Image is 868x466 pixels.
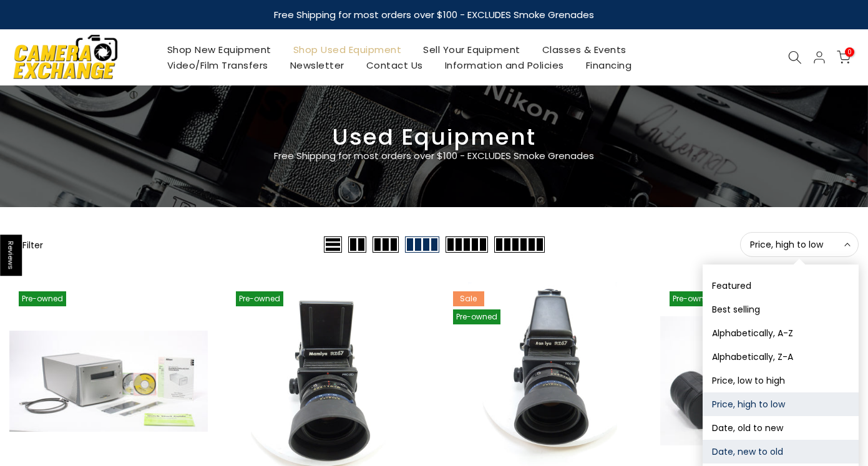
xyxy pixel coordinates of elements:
[279,57,355,73] a: Newsletter
[703,321,859,345] button: Alphabetically, A-Z
[9,129,859,145] h3: Used Equipment
[750,239,849,250] span: Price, high to low
[845,47,854,57] span: 0
[703,298,859,321] button: Best selling
[531,42,637,57] a: Classes & Events
[703,369,859,392] button: Price, low to high
[703,274,859,298] button: Featured
[200,148,668,163] p: Free Shipping for most orders over $100 - EXCLUDES Smoke Grenades
[703,440,859,464] button: Date, new to old
[434,57,575,73] a: Information and Policies
[703,416,859,440] button: Date, old to new
[703,345,859,369] button: Alphabetically, Z-A
[156,42,282,57] a: Shop New Equipment
[703,392,859,416] button: Price, high to low
[740,232,859,257] button: Price, high to low
[412,42,532,57] a: Sell Your Equipment
[274,8,594,21] strong: Free Shipping for most orders over $100 - EXCLUDES Smoke Grenades
[355,57,434,73] a: Contact Us
[837,51,851,64] a: 0
[282,42,412,57] a: Shop Used Equipment
[156,57,279,73] a: Video/Film Transfers
[575,57,643,73] a: Financing
[9,238,43,251] button: Show filters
